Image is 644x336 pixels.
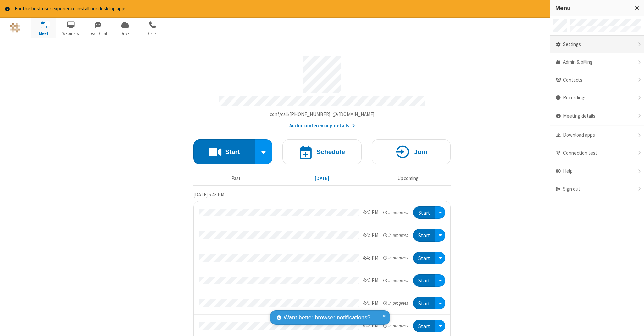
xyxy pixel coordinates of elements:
em: in progress [383,232,408,239]
span: Meet [31,30,56,37]
div: Open menu [435,274,445,287]
h3: Menu [555,5,629,11]
span: Want better browser notifications? [284,313,370,322]
span: Calls [140,30,165,37]
button: Upcoming [368,172,448,185]
button: Join [372,139,451,164]
div: 4:45 PM [363,299,378,307]
div: Open menu [435,297,445,310]
div: Open menu [435,320,445,332]
span: Webinars [58,30,84,37]
button: Start [413,252,435,264]
div: Open menu [549,18,644,38]
button: Start [413,229,435,242]
button: Copy my meeting room linkCopy my meeting room link [270,111,375,118]
div: 4:45 PM [363,209,378,216]
span: Drive [113,30,138,37]
h4: Schedule [316,149,345,155]
h4: Start [225,149,240,155]
div: Help [550,162,644,180]
em: in progress [383,300,408,306]
button: Logo [2,18,28,38]
div: Download apps [550,126,644,144]
div: Settings [550,36,644,54]
div: 4:45 PM [363,254,378,262]
span: [DATE] 5:43 PM [193,191,224,198]
div: 4:45 PM [363,277,378,284]
button: Start [413,297,435,310]
div: Connection test [550,144,644,162]
div: For the best user experience install our desktop apps. [15,5,589,13]
div: Open menu [435,206,445,219]
div: 4:45 PM [363,231,378,239]
img: QA Selenium DO NOT DELETE OR CHANGE [10,23,20,33]
button: Past [196,172,277,185]
div: Recordings [550,89,644,107]
em: in progress [383,209,408,216]
div: Open menu [435,229,445,242]
em: in progress [383,255,408,261]
em: in progress [383,323,408,329]
div: Sign out [550,180,644,198]
span: Copy my meeting room link [270,111,375,117]
div: Meeting details [550,107,644,125]
button: Start [413,274,435,287]
button: Schedule [282,139,362,164]
button: Start [193,139,255,164]
button: [DATE] [282,172,363,185]
div: Open menu [435,252,445,264]
span: Team Chat [86,30,111,37]
em: in progress [383,277,408,284]
a: Admin & billing [550,53,644,71]
div: 13 [44,21,50,26]
button: Start [413,206,435,219]
div: Contacts [550,71,644,89]
h4: Join [414,149,427,155]
button: Audio conferencing details [289,122,355,130]
div: Start conference options [255,139,273,164]
button: Start [413,320,435,332]
section: Account details [193,51,451,129]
